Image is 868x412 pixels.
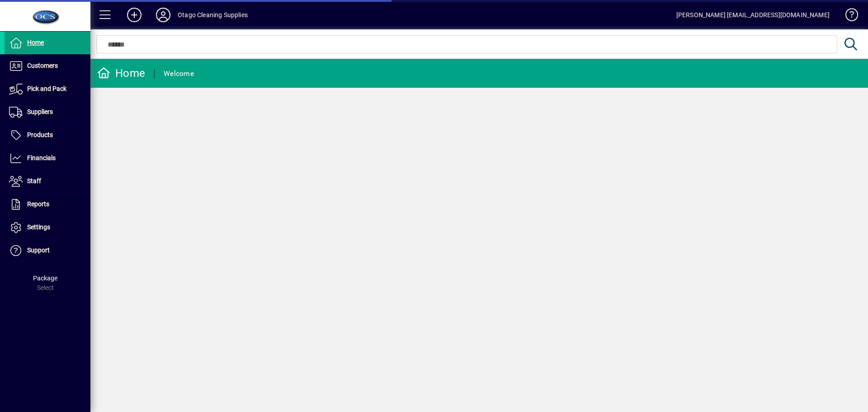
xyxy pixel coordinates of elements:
[27,154,56,161] span: Financials
[5,124,90,147] a: Products
[5,239,90,262] a: Support
[5,170,90,193] a: Staff
[27,246,50,254] span: Support
[839,2,857,31] a: Knowledge Base
[149,7,178,23] button: Profile
[27,39,44,46] span: Home
[27,108,53,115] span: Suppliers
[27,200,49,208] span: Reports
[5,193,90,216] a: Reports
[676,8,830,22] div: [PERSON_NAME] [EMAIL_ADDRESS][DOMAIN_NAME]
[27,177,41,185] span: Staff
[27,223,50,231] span: Settings
[5,55,90,77] a: Customers
[5,78,90,100] a: Pick and Pack
[27,62,58,69] span: Customers
[5,101,90,123] a: Suppliers
[27,85,66,92] span: Pick and Pack
[97,66,145,81] div: Home
[164,66,194,81] div: Welcome
[178,8,248,22] div: Otago Cleaning Supplies
[5,147,90,170] a: Financials
[33,275,57,282] span: Package
[120,7,149,23] button: Add
[5,216,90,239] a: Settings
[27,131,53,138] span: Products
